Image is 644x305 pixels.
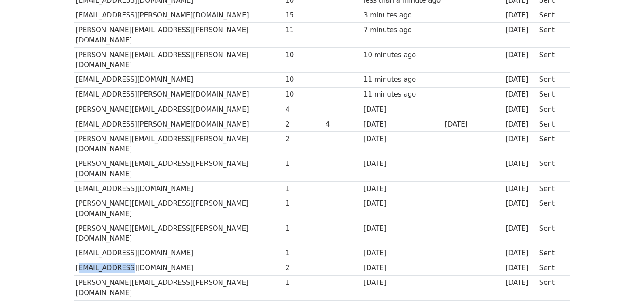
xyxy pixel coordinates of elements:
[364,10,441,21] div: 3 minutes ago
[506,263,535,273] div: [DATE]
[364,263,441,273] div: [DATE]
[537,72,566,87] td: Sent
[285,50,321,60] div: 10
[364,119,441,130] div: [DATE]
[285,10,321,21] div: 15
[537,47,566,72] td: Sent
[537,8,566,23] td: Sent
[74,117,283,131] td: [EMAIL_ADDRESS][PERSON_NAME][DOMAIN_NAME]
[74,102,283,117] td: [PERSON_NAME][EMAIL_ADDRESS][DOMAIN_NAME]
[506,75,535,85] div: [DATE]
[74,87,283,102] td: [EMAIL_ADDRESS][PERSON_NAME][DOMAIN_NAME]
[364,89,441,100] div: 11 minutes ago
[364,224,441,234] div: [DATE]
[74,23,283,48] td: [PERSON_NAME][EMAIL_ADDRESS][PERSON_NAME][DOMAIN_NAME]
[74,261,283,275] td: [EMAIL_ADDRESS][DOMAIN_NAME]
[506,159,535,169] div: [DATE]
[506,224,535,234] div: [DATE]
[364,159,441,169] div: [DATE]
[537,275,566,301] td: Sent
[364,105,441,115] div: [DATE]
[506,134,535,144] div: [DATE]
[506,184,535,194] div: [DATE]
[74,131,283,157] td: [PERSON_NAME][EMAIL_ADDRESS][PERSON_NAME][DOMAIN_NAME]
[74,221,283,246] td: [PERSON_NAME][EMAIL_ADDRESS][PERSON_NAME][DOMAIN_NAME]
[74,275,283,301] td: [PERSON_NAME][EMAIL_ADDRESS][PERSON_NAME][DOMAIN_NAME]
[326,119,360,130] div: 4
[364,184,441,194] div: [DATE]
[537,221,566,246] td: Sent
[506,199,535,209] div: [DATE]
[506,105,535,115] div: [DATE]
[506,119,535,130] div: [DATE]
[285,224,321,234] div: 1
[285,25,321,35] div: 11
[74,72,283,87] td: [EMAIL_ADDRESS][DOMAIN_NAME]
[506,278,535,288] div: [DATE]
[506,89,535,100] div: [DATE]
[506,25,535,35] div: [DATE]
[506,50,535,60] div: [DATE]
[537,23,566,48] td: Sent
[74,196,283,221] td: [PERSON_NAME][EMAIL_ADDRESS][PERSON_NAME][DOMAIN_NAME]
[364,75,441,85] div: 11 minutes ago
[537,87,566,102] td: Sent
[537,102,566,117] td: Sent
[285,75,321,85] div: 10
[285,263,321,273] div: 2
[364,278,441,288] div: [DATE]
[506,248,535,258] div: [DATE]
[74,157,283,182] td: [PERSON_NAME][EMAIL_ADDRESS][PERSON_NAME][DOMAIN_NAME]
[364,248,441,258] div: [DATE]
[537,131,566,157] td: Sent
[537,182,566,196] td: Sent
[285,119,321,130] div: 2
[445,119,501,130] div: [DATE]
[364,50,441,60] div: 10 minutes ago
[285,105,321,115] div: 4
[285,159,321,169] div: 1
[537,117,566,131] td: Sent
[537,261,566,275] td: Sent
[364,25,441,35] div: 7 minutes ago
[537,196,566,221] td: Sent
[364,199,441,209] div: [DATE]
[506,10,535,21] div: [DATE]
[537,157,566,182] td: Sent
[285,89,321,100] div: 10
[74,47,283,72] td: [PERSON_NAME][EMAIL_ADDRESS][PERSON_NAME][DOMAIN_NAME]
[285,248,321,258] div: 1
[74,246,283,261] td: [EMAIL_ADDRESS][DOMAIN_NAME]
[537,246,566,261] td: Sent
[74,8,283,23] td: [EMAIL_ADDRESS][PERSON_NAME][DOMAIN_NAME]
[285,278,321,288] div: 1
[285,199,321,209] div: 1
[599,262,644,305] iframe: Chat Widget
[285,134,321,144] div: 2
[364,134,441,144] div: [DATE]
[285,184,321,194] div: 1
[74,182,283,196] td: [EMAIL_ADDRESS][DOMAIN_NAME]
